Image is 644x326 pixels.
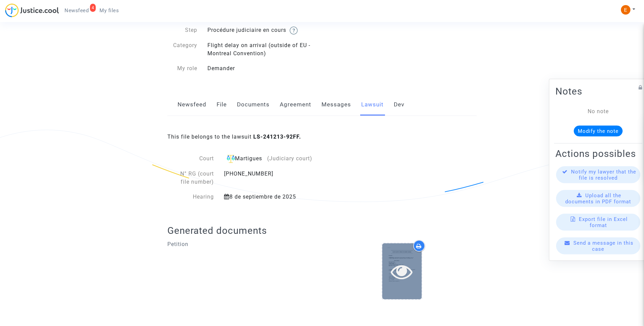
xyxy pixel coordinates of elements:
[253,134,301,140] b: LS-241213-92FF.
[280,94,311,116] a: Agreement
[621,5,630,15] img: ACg8ocIeiFvHKe4dA5oeRFd_CiCnuxWUEc1A2wYhRJE3TTWt=s96-c
[217,94,227,116] a: File
[167,170,219,186] div: N° RG (court file number)
[224,155,351,163] div: Martigues
[555,85,641,97] h2: Notes
[202,41,322,58] div: Flight delay on arrival (outside of EU - Montreal Convention)
[394,94,404,116] a: Dev
[167,155,219,163] div: Court
[167,134,301,140] span: This file belongs to the lawsuit
[178,94,206,116] a: Newsfeed
[5,3,59,17] img: jc-logo.svg
[202,64,322,73] div: Demander
[565,192,631,205] span: Upload all the documents in PDF format
[267,155,312,162] span: (Judiciary court)
[579,216,628,228] span: Export file in Excel format
[290,26,298,35] img: help.svg
[162,64,202,73] div: My role
[65,7,89,14] span: Newsfeed
[167,240,317,248] p: Petition
[219,193,356,201] div: 8 de septiembre de 2025
[59,5,94,16] a: 4Newsfeed
[574,126,623,137] button: Modify the note
[167,193,219,201] div: Hearing
[321,94,351,116] a: Messages
[219,170,356,186] div: [PHONE_NUMBER]
[361,94,384,116] a: Lawsuit
[227,155,235,163] img: icon-faciliter-sm.svg
[202,26,322,35] div: Procédure judiciaire en cours
[555,148,641,160] h2: Actions possibles
[571,169,636,181] span: Notify my lawyer that the file is resolved
[167,225,477,237] h2: Generated documents
[237,94,270,116] a: Documents
[566,107,631,116] div: No note
[162,41,202,58] div: Category
[162,26,202,35] div: Step
[99,7,119,14] span: My files
[573,240,633,252] span: Send a message in this case
[90,4,96,12] div: 4
[94,5,124,16] a: My files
